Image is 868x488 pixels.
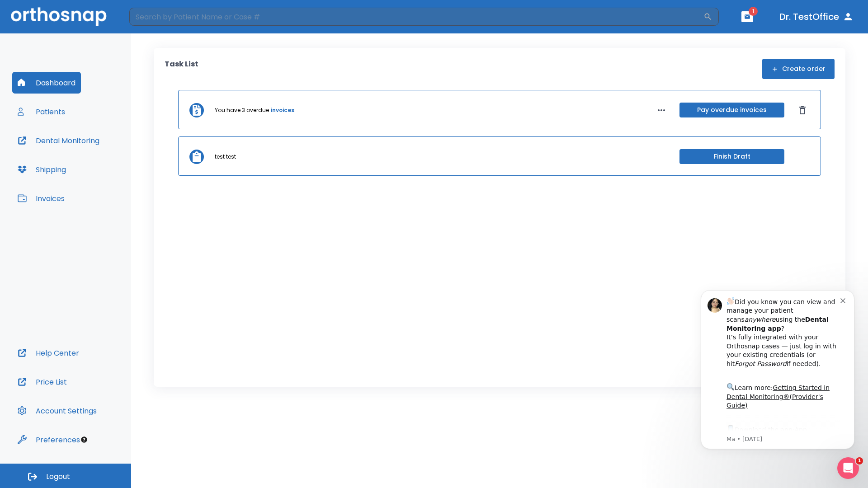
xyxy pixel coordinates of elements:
[39,147,153,193] div: Download the app: | ​ Let us know if you need help getting started!
[12,429,85,450] button: Preferences
[12,342,85,364] button: Help Center
[679,103,784,117] button: Pay overdue invoices
[39,159,153,167] p: Message from Ma, sent 1w ago
[39,150,120,166] a: App Store
[776,9,857,25] button: Dr. TestOffice
[679,149,784,164] button: Finish Draft
[12,400,102,422] button: Account Settings
[12,188,70,209] button: Invoices
[12,101,71,122] button: Patients
[153,19,160,27] button: Dismiss notification
[11,7,107,26] img: Orthosnap
[165,59,198,79] p: Task List
[215,153,236,161] p: test test
[687,277,868,464] iframe: Intercom notifications message
[80,436,88,444] div: Tooltip anchor
[271,106,294,114] a: invoices
[837,457,859,479] iframe: Intercom live chat
[12,371,72,393] button: Price List
[749,7,758,16] span: 1
[12,130,105,151] button: Dental Monitoring
[856,457,863,465] span: 1
[46,472,70,482] span: Logout
[12,159,71,180] button: Shipping
[762,59,835,79] button: Create order
[215,106,269,114] p: You have 3 overdue
[795,103,810,117] button: Dismiss
[12,72,81,94] button: Dashboard
[129,8,703,26] input: Search by Patient Name or Case #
